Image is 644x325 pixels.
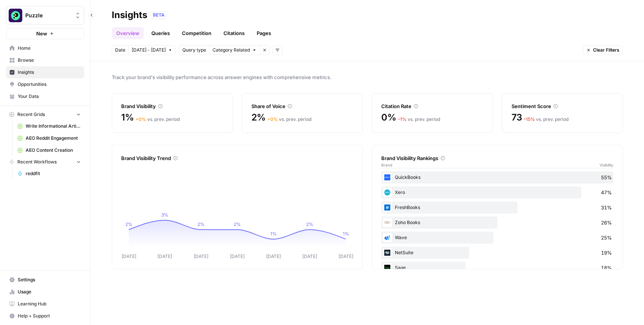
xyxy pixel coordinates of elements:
div: vs. prev. period [136,116,180,123]
tspan: [DATE] [266,253,281,259]
a: Home [6,42,84,54]
button: Help + Support [6,310,84,322]
tspan: [DATE] [122,253,136,259]
tspan: [DATE] [302,253,317,259]
a: Your Data [6,90,84,102]
div: Zoho Books [381,217,613,229]
button: Clear Filters [583,45,623,55]
button: [DATE] - [DATE] [128,45,176,55]
span: AEO Reddit Engagement [26,135,81,142]
span: Date [115,47,125,53]
a: Settings [6,274,84,286]
a: Competition [177,27,216,39]
div: QuickBooks [381,171,613,183]
button: Recent Workflows [6,156,84,168]
div: Xero [381,186,613,198]
img: Puzzle Logo [9,9,22,22]
span: Query type [182,47,206,53]
div: FreshBooks [381,201,613,214]
span: 73 [512,111,522,124]
tspan: [DATE] [194,253,208,259]
tspan: 2% [234,221,241,227]
button: New [6,28,84,39]
span: – 1 % [398,116,407,122]
div: Sage [381,262,613,274]
div: Sentiment Score [512,102,614,110]
a: Overview [112,27,144,39]
span: 26% [601,219,612,226]
img: ezwwuxbbk279g28v6vc0jrol6fr6 [383,263,392,272]
span: 25% [601,234,612,241]
span: reddfit [26,170,81,177]
a: AEO Reddit Engagement [14,132,84,144]
a: Pages [252,27,276,39]
div: Brand Visibility Rankings [381,154,613,162]
span: Recent Grids [17,111,45,118]
a: AEO Content Creation [14,144,84,156]
div: Wave [381,232,613,244]
tspan: [DATE] [230,253,245,259]
tspan: 2% [197,221,205,227]
span: Your Data [18,93,81,100]
tspan: 3% [161,212,168,218]
span: [DATE] - [DATE] [132,47,166,53]
a: Insights [6,66,84,78]
div: Share of Voice [251,102,354,110]
span: 55% [601,174,612,181]
div: vs. prev. period [524,116,569,123]
div: Citation Rate [381,102,484,110]
tspan: 2% [125,221,132,227]
a: Learning Hub [6,298,84,310]
span: 1% [121,111,134,124]
span: + 0 % [267,116,278,122]
span: 2% [251,111,266,124]
div: vs. prev. period [267,116,311,123]
span: Browse [18,57,81,64]
span: Category Related [213,47,250,53]
img: x087xf8p4wcqqfc6278853bk15h7 [383,248,392,257]
span: Recent Workflows [17,159,57,165]
span: Opportunities [18,81,81,88]
span: Learning Hub [18,301,81,307]
div: Insights [112,9,147,21]
span: Track your brand's visibility performance across answer engines with comprehensive metrics. [112,73,623,81]
a: Usage [6,286,84,298]
span: Usage [18,288,81,295]
div: NetSuite [381,247,613,259]
span: Help + Support [18,313,81,319]
img: py36piwwvef50le509j8trlqt3p5 [383,173,392,182]
a: Write Informational Article (1) [14,120,84,132]
span: 18% [601,264,612,272]
button: Category Related [209,45,260,55]
span: Brand [381,162,392,168]
div: BETA [150,11,167,19]
tspan: 2% [306,221,313,227]
span: Clear Filters [593,47,619,53]
a: Browse [6,54,84,66]
img: h2djpcrz2jd7xzxmeocvz215jy5n [383,233,392,242]
button: Workspace: Puzzle [6,6,84,25]
a: Queries [147,27,174,39]
span: Visibility [599,162,613,168]
div: vs. prev. period [398,116,440,123]
span: Write Informational Article (1) [26,123,81,130]
a: reddfit [14,168,84,180]
div: Brand Visibility [121,102,223,110]
span: – 15 % [524,116,535,122]
img: wbynuzzq6lj3nzxpt1e3y1j7uzng [383,188,392,197]
a: Opportunities [6,78,84,90]
button: Recent Grids [6,109,84,120]
span: New [36,30,47,37]
span: Puzzle [25,12,71,19]
tspan: [DATE] [157,253,172,259]
span: 19% [601,249,612,256]
a: Citations [219,27,249,39]
span: 0% [381,111,396,124]
img: 1ja02v94rdqv9sucbchsk7k120f6 [383,203,392,212]
tspan: [DATE] [339,253,353,259]
span: 31% [601,204,612,211]
span: Home [18,45,81,52]
span: Insights [18,69,81,76]
span: + 0 % [136,116,146,122]
div: Brand Visibility Trend [121,154,353,162]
